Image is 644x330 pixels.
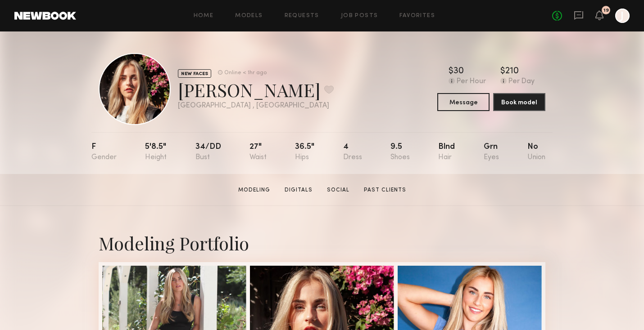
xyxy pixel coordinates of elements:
div: Blnd [438,143,455,161]
div: 19 [603,8,609,13]
div: Per Hour [457,78,486,86]
div: 30 [454,67,464,76]
button: Message [437,93,490,111]
a: Digitals [281,186,316,194]
div: [PERSON_NAME] [178,78,334,102]
div: 5'8.5" [145,143,167,161]
a: Modeling [235,186,274,194]
div: 9.5 [390,143,410,161]
a: Job Posts [341,13,378,19]
a: Models [235,13,263,19]
a: Requests [285,13,319,19]
a: Favorites [399,13,435,19]
div: Per Day [508,78,535,86]
div: No [527,143,545,161]
div: 34/dd [195,143,221,161]
div: 36.5" [295,143,314,161]
div: Online < 1hr ago [224,70,267,76]
a: Past Clients [360,186,410,194]
div: 4 [343,143,362,161]
a: Home [194,13,214,19]
div: 210 [505,67,519,76]
div: Modeling Portfolio [99,231,545,255]
div: NEW FACES [178,69,211,78]
div: $ [449,67,454,76]
div: 27" [249,143,267,161]
a: J [615,9,630,23]
a: Social [323,186,353,194]
button: Book model [493,93,545,111]
div: F [91,143,117,161]
div: Grn [484,143,499,161]
div: [GEOGRAPHIC_DATA] , [GEOGRAPHIC_DATA] [178,102,334,110]
div: $ [500,67,505,76]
